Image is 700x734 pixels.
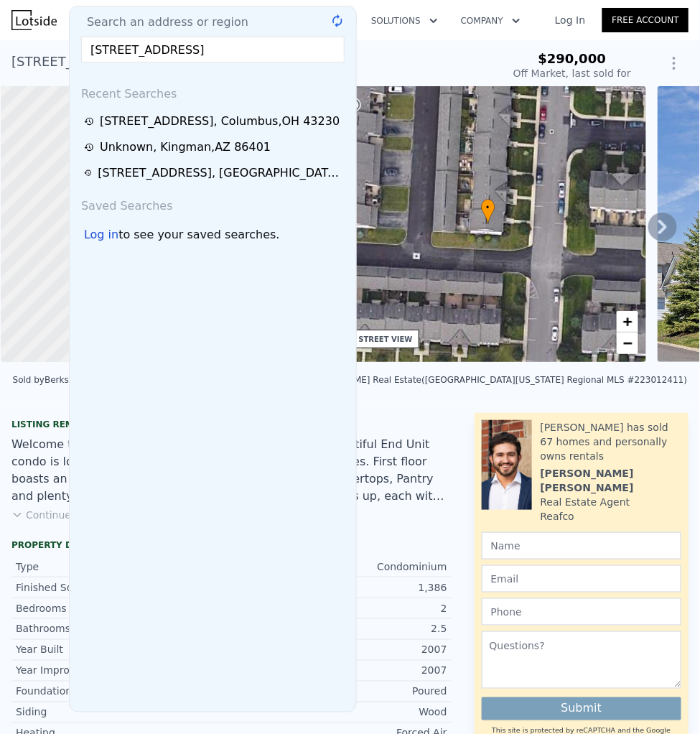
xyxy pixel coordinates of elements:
div: Type [16,559,231,574]
div: Unknown , Kingman , AZ 86401 [100,139,271,156]
div: Bedrooms [16,601,231,615]
a: Zoom out [617,333,638,354]
div: • [481,199,495,224]
input: Email [482,565,681,593]
span: $290,000 [538,51,607,66]
button: Submit [482,697,681,720]
div: Recent Searches [75,74,350,108]
div: Finished Sqft [16,580,231,595]
a: Log In [538,13,602,27]
div: Year Improved [16,664,231,678]
div: [STREET_ADDRESS] , Columbus , OH 43230 [100,113,340,130]
button: Solutions [360,8,449,34]
span: to see your saved searches. [118,226,279,243]
div: Bathrooms [16,622,231,636]
div: Saved Searches [75,186,350,220]
input: Enter an address, city, region, neighborhood or zip code [81,37,345,62]
div: STREET VIEW [359,334,413,345]
div: [STREET_ADDRESS] , [GEOGRAPHIC_DATA] , OH 44112 [98,164,346,182]
div: Real Estate Agent [541,495,630,509]
div: Year Built [16,643,231,657]
div: Listed by [PERSON_NAME] Real Estate ([GEOGRAPHIC_DATA][US_STATE] Regional MLS #223012411) [257,375,688,385]
div: [STREET_ADDRESS] , Columbus , OH 43230 [11,52,286,72]
input: Phone [482,598,681,626]
div: Sold by Berkshire [PERSON_NAME] Plus [PERSON_NAME] . [13,375,257,385]
span: Search an address or region [75,14,248,31]
input: Name [482,532,681,559]
button: Show Options [660,49,689,78]
a: [STREET_ADDRESS], [GEOGRAPHIC_DATA],OH 44112 [84,164,346,182]
button: Company [449,8,532,34]
div: Off Market, last sold for [513,66,631,80]
div: 1,386 [231,580,447,595]
span: • [481,201,495,214]
div: Wood [231,705,447,720]
div: Log in [84,226,118,243]
div: Siding [16,705,231,720]
div: Foundation [16,684,231,699]
a: Unknown, Kingman,AZ 86401 [84,139,346,156]
img: Lotside [11,10,57,30]
span: + [623,312,633,330]
div: [PERSON_NAME] [PERSON_NAME] [541,466,681,495]
a: Zoom in [617,311,638,333]
div: Welcome to this beautiful 2 Bed 2.5 Baths condo. This beautiful End Unit condo is located in one ... [11,436,452,505]
a: Free Account [602,8,689,32]
a: [STREET_ADDRESS], Columbus,OH 43230 [84,113,346,130]
div: Listing Remarks (Historical) [11,419,452,430]
div: [PERSON_NAME] has sold 67 homes and personally owns rentals [541,420,681,463]
span: − [623,334,633,352]
div: Property details [11,539,452,551]
div: Reafco [541,509,574,524]
button: Continue reading [11,508,113,522]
